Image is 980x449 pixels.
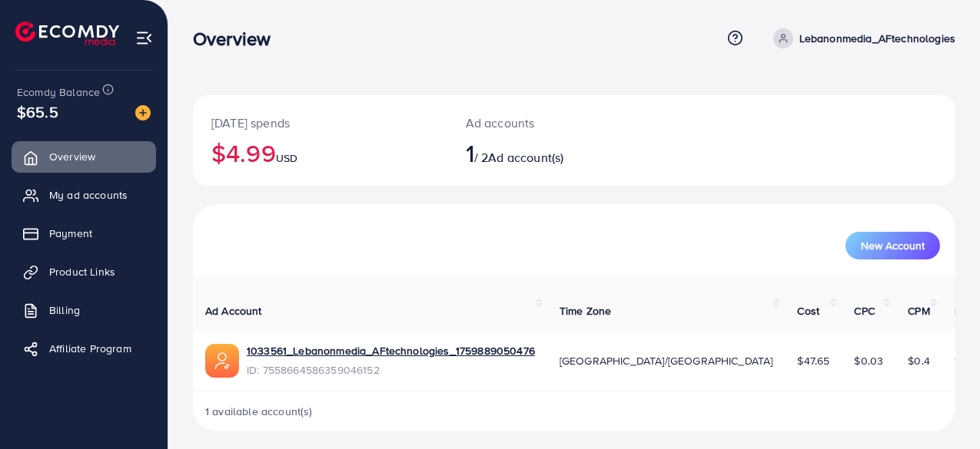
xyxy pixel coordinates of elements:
[12,295,156,325] a: Billing
[797,303,819,319] span: Cost
[466,135,474,170] span: 1
[797,353,829,368] span: $47.65
[854,353,883,368] span: $0.03
[49,264,115,279] span: Product Links
[560,353,773,368] span: [GEOGRAPHIC_DATA]/[GEOGRAPHIC_DATA]
[12,180,156,210] a: My ad accounts
[767,28,955,48] a: Lebanonmedia_AFtechnologies
[49,341,131,356] span: Affiliate Program
[49,187,128,203] span: My ad accounts
[799,29,955,48] p: Lebanonmedia_AFtechnologies
[135,105,151,121] img: image
[560,303,611,319] span: Time Zone
[193,28,283,50] h3: Overview
[247,362,535,378] span: ID: 7558664586359046152
[211,138,429,167] h2: $4.99
[276,150,297,166] span: USD
[12,218,156,249] a: Payment
[17,84,100,100] span: Ecomdy Balance
[854,303,874,319] span: CPC
[12,141,156,172] a: Overview
[49,149,95,164] span: Overview
[17,101,58,123] span: $65.5
[466,114,620,132] p: Ad accounts
[12,256,156,287] a: Product Links
[49,302,80,318] span: Billing
[908,303,929,319] span: CPM
[247,343,535,358] a: 1033561_Lebanonmedia_AFtechnologies_1759889050476
[845,232,940,259] button: New Account
[205,303,262,319] span: Ad Account
[15,21,119,45] img: logo
[861,240,925,251] span: New Account
[12,333,156,364] a: Affiliate Program
[908,353,930,368] span: $0.4
[49,226,92,241] span: Payment
[211,114,429,132] p: [DATE] spends
[135,29,153,47] img: menu
[205,344,239,378] img: ic-ads-acc.e4c84228.svg
[466,138,620,167] h2: / 2
[488,149,563,166] span: Ad account(s)
[205,404,313,419] span: 1 available account(s)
